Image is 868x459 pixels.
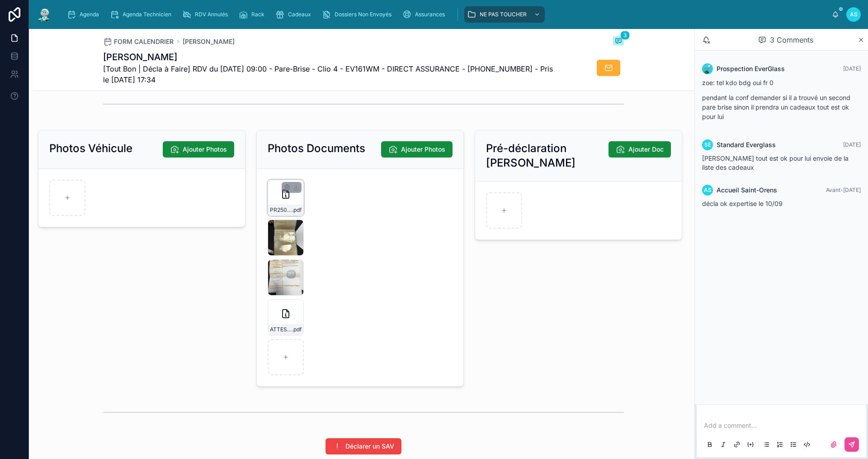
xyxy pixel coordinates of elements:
span: Ajouter Photos [183,145,227,154]
span: 3 Comments [770,34,813,45]
a: Cadeaux [273,6,317,23]
span: NE PAS TOUCHER [480,11,527,18]
h1: [PERSON_NAME] [103,51,556,63]
a: [PERSON_NAME] [183,37,235,46]
p: pendant la conf demander si il a trouvé un second pare brise sinon il prendra un cadeaux tout est... [702,93,861,121]
span: SE [704,141,711,148]
span: Agenda [80,11,99,18]
a: Assurances [400,6,451,23]
button: Déclarer un SAV [325,438,401,454]
h2: Photos Véhicule [49,141,132,156]
span: .pdf [292,206,302,214]
span: Ajouter Doc [628,145,664,154]
span: [PERSON_NAME] tout est ok pour lui envoie de la liste des cadeaux [702,154,849,171]
span: Prospection EverGlass [717,64,785,73]
a: FORM CALENDRIER [103,37,174,46]
span: .pdf [292,326,302,333]
span: Rack [251,11,264,18]
button: Ajouter Doc [609,141,671,158]
span: décla ok expertise le 10/09 [702,200,783,207]
a: Agenda Technicien [107,6,178,23]
span: Standard Everglass [717,140,776,149]
p: zoe: tel kdo bdg oui fr 0 [702,78,861,87]
h2: Pré-déclaration [PERSON_NAME] [486,141,609,170]
span: Ajouter Photos [401,145,445,154]
button: 3 [613,36,624,47]
span: PR2509-1709 [270,206,292,214]
h2: Photos Documents [268,141,365,156]
span: Agenda Technicien [123,11,171,18]
a: Rack [236,6,271,23]
a: Dossiers Non Envoyés [319,6,398,23]
a: NE PAS TOUCHER [464,6,545,23]
span: Déclarer un SAV [345,442,394,451]
span: Accueil Saint-Orens [717,186,777,195]
span: FORM CALENDRIER [114,37,174,46]
a: RDV Annulés [179,6,234,23]
span: RDV Annulés [195,11,228,18]
span: [DATE] [843,65,861,72]
div: scrollable content [60,5,832,24]
span: [Tout Bon | Décla à Faire] RDV du [DATE] 09:00 - Pare-Brise - Clio 4 - EV161WM - DIRECT ASSURANCE... [103,63,556,85]
span: 3 [620,31,630,40]
span: Avant-[DATE] [826,186,861,193]
span: Assurances [415,11,445,18]
button: Ajouter Photos [381,141,453,158]
a: Agenda [64,6,105,23]
span: Cadeaux [288,11,311,18]
img: App logo [36,7,52,22]
span: [DATE] [843,141,861,148]
span: AS [850,11,858,18]
span: AS [704,186,712,194]
button: Ajouter Photos [163,141,234,158]
span: Dossiers Non Envoyés [335,11,392,18]
span: ATTESTATIOND'ASSURANCE.-(7) [270,326,292,333]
